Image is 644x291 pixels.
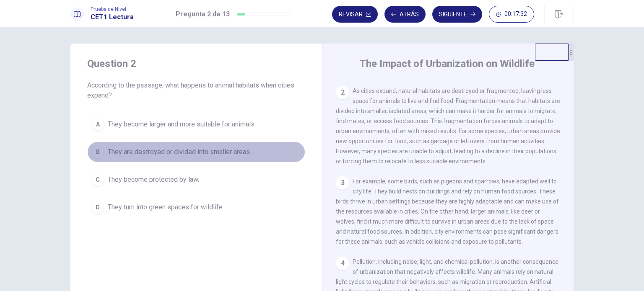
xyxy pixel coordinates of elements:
[91,173,104,186] div: C
[108,147,251,157] span: They are destroyed or divided into smaller areas.
[87,57,305,70] h4: Question 2
[336,88,560,165] span: As cities expand, natural habitats are destroyed or fragmented, leaving less space for animals to...
[359,57,535,70] h4: The Impact of Urbanization on Wildlife
[176,9,230,19] h1: Pregunta 2 de 13
[108,119,256,129] span: They become larger and more suitable for animals.
[87,142,305,162] button: BThey are destroyed or divided into smaller areas.
[91,145,104,159] div: B
[336,257,349,270] div: 4
[87,169,305,190] button: CThey become protected by law.
[332,6,378,23] button: Revisar
[87,80,305,100] span: According to the passage, what happens to animal habitats when cities expand?
[336,86,349,99] div: 2
[108,175,199,185] span: They become protected by law.
[384,6,426,23] button: Atrás
[108,202,224,212] span: They turn into green spaces for wildlife.
[91,118,104,131] div: A
[87,197,305,218] button: DThey turn into green spaces for wildlife.
[489,6,534,23] button: 00:17:32
[87,114,305,135] button: AThey become larger and more suitable for animals.
[91,12,134,22] h1: CET1 Lectura
[91,201,104,214] div: D
[504,11,527,18] span: 00:17:32
[432,6,482,23] button: Siguiente
[91,6,134,12] span: Prueba de Nivel
[336,178,559,245] span: For example, some birds, such as pigeons and sparrows, have adapted well to city life. They build...
[336,176,349,190] div: 3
